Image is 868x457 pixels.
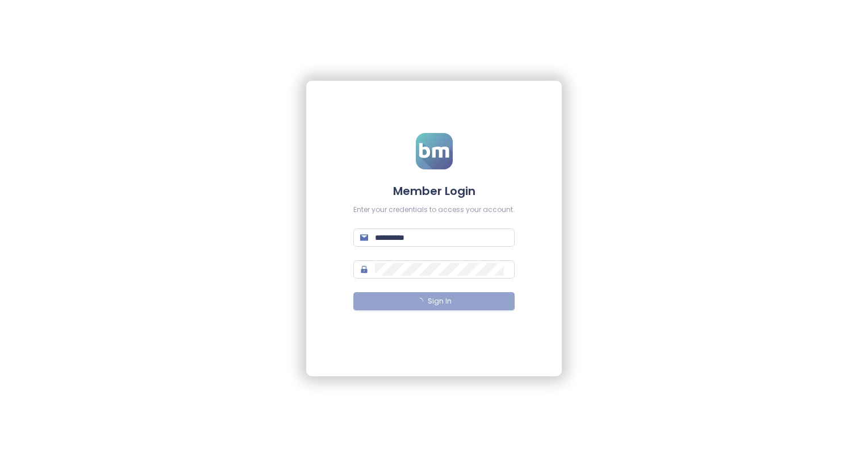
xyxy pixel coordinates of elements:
span: loading [416,298,423,305]
span: lock [360,265,368,273]
h4: Member Login [353,183,515,199]
img: logo [416,133,453,169]
span: mail [360,234,368,242]
button: Sign In [353,292,515,310]
div: Enter your credentials to access your account. [353,205,515,215]
span: Sign In [428,296,452,307]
